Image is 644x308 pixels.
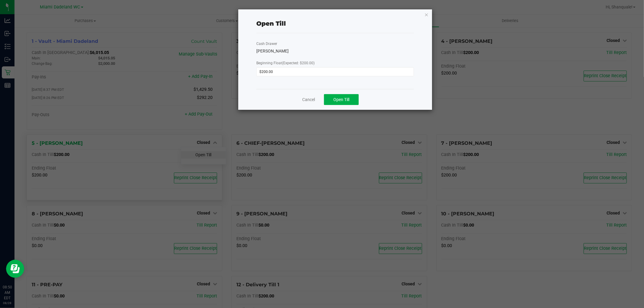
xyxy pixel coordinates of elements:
div: [PERSON_NAME] [256,48,414,54]
span: (Expected: $200.00) [282,61,315,65]
div: Open Till [256,19,286,28]
label: Cash Drawer [256,41,277,46]
iframe: Resource center [6,260,24,278]
button: Open Till [324,94,359,105]
span: Beginning Float [256,61,315,65]
span: Open Till [333,97,349,102]
a: Cancel [302,97,315,103]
